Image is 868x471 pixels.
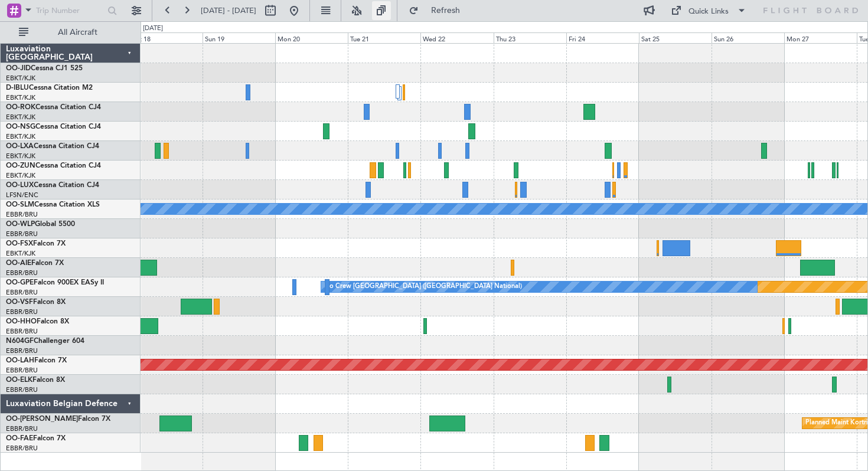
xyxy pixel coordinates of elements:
[6,249,35,258] a: EBKT/KJK
[275,32,348,43] div: Mon 20
[688,6,729,18] div: Quick Links
[6,308,38,316] a: EBBR/BRU
[6,416,110,423] a: OO-[PERSON_NAME]Falcon 7X
[6,269,38,277] a: EBBR/BRU
[6,240,33,247] span: OO-FSX
[403,1,474,20] button: Refresh
[6,357,67,364] a: OO-LAHFalcon 7X
[6,260,31,267] span: OO-AIE
[324,278,522,296] div: No Crew [GEOGRAPHIC_DATA] ([GEOGRAPHIC_DATA] National)
[6,210,38,219] a: EBBR/BRU
[6,152,35,161] a: EBKT/KJK
[6,385,38,394] a: EBBR/BRU
[6,299,66,306] a: OO-VSFFalcon 8X
[6,288,38,297] a: EBBR/BRU
[6,104,35,111] span: OO-ROK
[201,5,256,16] span: [DATE] - [DATE]
[6,104,101,111] a: OO-ROKCessna Citation CJ4
[6,132,35,141] a: EBKT/KJK
[6,162,35,169] span: OO-ZUN
[6,123,35,130] span: OO-NSG
[6,113,35,122] a: EBKT/KJK
[6,143,34,150] span: OO-LXA
[6,182,99,189] a: OO-LUXCessna Citation CJ4
[348,32,420,43] div: Tue 21
[143,24,163,34] div: [DATE]
[665,1,752,20] button: Quick Links
[6,299,33,306] span: OO-VSF
[6,191,38,199] a: LFSN/ENC
[6,260,64,267] a: OO-AIEFalcon 7X
[6,84,29,91] span: D-IBLU
[6,338,34,345] span: N604GF
[784,32,857,43] div: Mon 27
[6,357,34,364] span: OO-LAH
[639,32,712,43] div: Sat 25
[6,221,35,228] span: OO-WLP
[6,240,66,247] a: OO-FSXFalcon 7X
[6,444,38,453] a: EBBR/BRU
[6,318,69,325] a: OO-HHOFalcon 8X
[6,377,32,384] span: OO-ELK
[6,230,38,238] a: EBBR/BRU
[31,28,125,37] span: All Aircraft
[6,65,31,72] span: OO-JID
[203,32,275,43] div: Sun 19
[6,162,101,169] a: OO-ZUNCessna Citation CJ4
[6,435,33,442] span: OO-FAE
[6,84,93,91] a: D-IBLUCessna Citation M2
[566,32,639,43] div: Fri 24
[6,171,35,180] a: EBKT/KJK
[6,74,35,83] a: EBKT/KJK
[6,366,38,375] a: EBBR/BRU
[13,23,128,42] button: All Aircraft
[6,377,65,384] a: OO-ELKFalcon 8X
[494,32,566,43] div: Thu 23
[6,182,34,189] span: OO-LUX
[6,201,100,208] a: OO-SLMCessna Citation XLS
[6,435,66,442] a: OO-FAEFalcon 7X
[6,416,78,423] span: OO-[PERSON_NAME]
[6,65,83,72] a: OO-JIDCessna CJ1 525
[6,123,101,130] a: OO-NSGCessna Citation CJ4
[6,346,38,355] a: EBBR/BRU
[6,221,75,228] a: OO-WLPGlobal 5500
[6,279,104,286] a: OO-GPEFalcon 900EX EASy II
[130,32,203,43] div: Sat 18
[6,338,84,345] a: N604GFChallenger 604
[420,32,493,43] div: Wed 22
[421,6,471,15] span: Refresh
[6,327,38,336] a: EBBR/BRU
[6,318,37,325] span: OO-HHO
[6,201,34,208] span: OO-SLM
[6,143,99,150] a: OO-LXACessna Citation CJ4
[36,2,104,19] input: Trip Number
[6,279,34,286] span: OO-GPE
[6,424,38,433] a: EBBR/BRU
[712,32,784,43] div: Sun 26
[6,93,35,102] a: EBKT/KJK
